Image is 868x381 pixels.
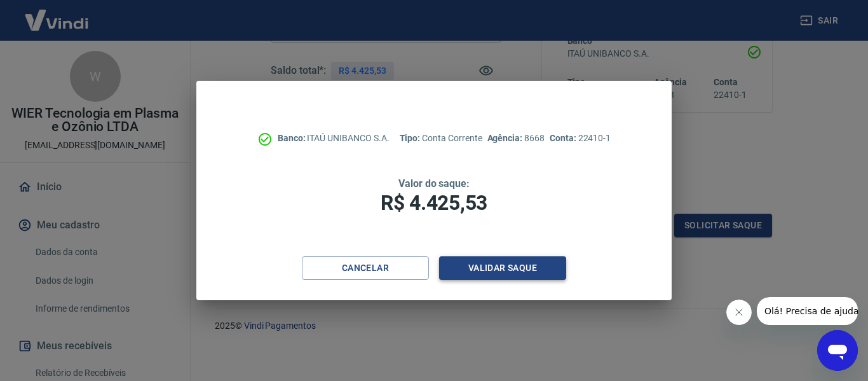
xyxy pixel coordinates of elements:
[757,297,858,325] iframe: Mensagem da empresa
[400,133,423,143] span: Tipo:
[381,191,487,215] span: R$ 4.425,53
[278,132,390,145] p: ITAÚ UNIBANCO S.A.
[726,300,752,325] iframe: Fechar mensagem
[278,133,308,143] span: Banco:
[8,9,107,19] span: Olá! Precisa de ajuda?
[550,133,578,143] span: Conta:
[817,330,858,371] iframe: Botão para abrir a janela de mensagens
[302,256,429,280] button: Cancelar
[487,132,545,145] p: 8668
[550,132,611,145] p: 22410-1
[439,256,566,280] button: Validar saque
[400,132,482,145] p: Conta Corrente
[487,133,525,143] span: Agência:
[398,177,470,190] span: Valor do saque:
